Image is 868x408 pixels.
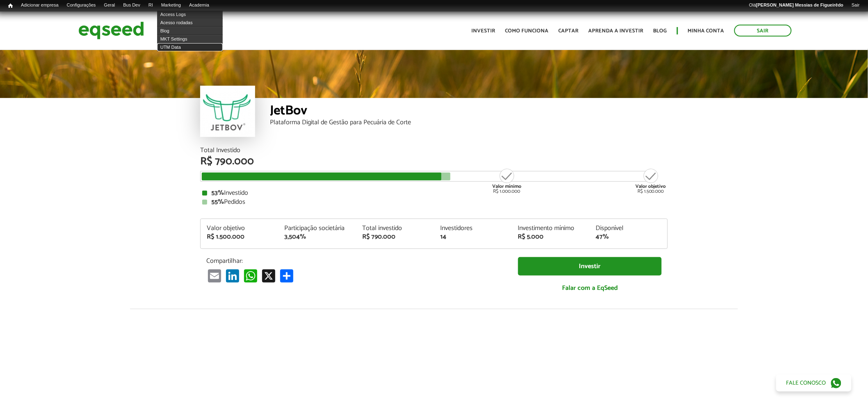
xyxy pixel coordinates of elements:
[847,2,864,9] a: Sair
[491,168,522,194] div: R$ 1.000.000
[78,20,144,41] img: EqSeed
[157,2,185,9] a: Marketing
[285,234,350,240] div: 3,504%
[185,2,213,9] a: Academia
[202,190,666,196] div: Investido
[734,25,792,36] a: Sair
[270,119,668,126] div: Plataforma Digital de Gestão para Pecuária de Corte
[559,28,579,34] a: Captar
[157,10,223,18] a: Access Logs
[362,225,428,232] div: Total investido
[285,225,350,232] div: Participação societária
[440,234,506,240] div: 14
[211,187,224,198] strong: 53%
[63,2,100,9] a: Configurações
[200,147,668,154] div: Total Investido
[4,2,17,10] a: Início
[207,234,272,240] div: R$ 1.500.000
[653,28,667,34] a: Blog
[206,257,506,265] p: Compartilhar:
[440,225,506,232] div: Investidores
[596,225,661,232] div: Disponível
[635,168,666,194] div: R$ 1.500.000
[224,269,241,283] a: LinkedIn
[17,2,63,9] a: Adicionar empresa
[144,2,157,9] a: RI
[472,28,496,34] a: Investir
[279,269,295,283] a: Compartilhar
[207,225,272,232] div: Valor objetivo
[688,28,724,34] a: Minha conta
[518,257,662,276] a: Investir
[119,2,144,9] a: Bus Dev
[260,269,277,283] a: X
[206,269,223,283] a: Email
[635,182,666,190] strong: Valor objetivo
[202,199,666,205] div: Pedidos
[776,374,852,392] a: Fale conosco
[756,2,843,7] strong: [PERSON_NAME] Messias de Figueirêdo
[200,156,668,167] div: R$ 790.000
[211,196,224,207] strong: 55%
[596,234,661,240] div: 47%
[242,269,259,283] a: WhatsApp
[362,234,428,240] div: R$ 790.000
[505,28,549,34] a: Como funciona
[518,280,662,296] a: Falar com a EqSeed
[8,3,13,9] span: Início
[518,234,584,240] div: R$ 5.000
[745,2,847,9] a: Olá[PERSON_NAME] Messias de Figueirêdo
[589,28,644,34] a: Aprenda a investir
[100,2,119,9] a: Geral
[270,104,668,119] div: JetBov
[492,182,521,190] strong: Valor mínimo
[518,225,584,232] div: Investimento mínimo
